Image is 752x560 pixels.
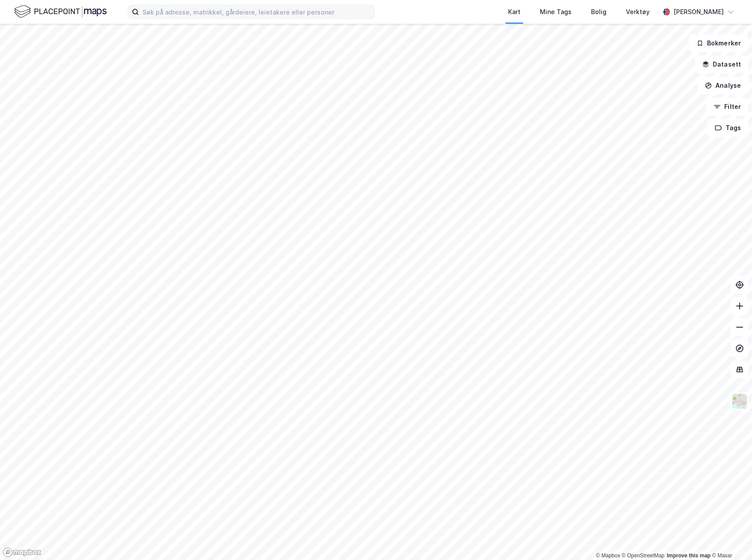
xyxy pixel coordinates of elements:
[622,553,665,559] a: OpenStreetMap
[708,518,752,560] div: Kontrollprogram for chat
[689,34,748,52] button: Bokmerker
[667,553,711,559] a: Improve this map
[540,7,572,17] div: Mine Tags
[508,7,520,17] div: Kart
[626,7,650,17] div: Verktøy
[673,7,724,17] div: [PERSON_NAME]
[731,393,748,410] img: Z
[708,518,752,560] iframe: Chat Widget
[706,98,748,116] button: Filter
[14,4,107,19] img: logo.f888ab2527a4732fd821a326f86c7f29.svg
[707,119,748,137] button: Tags
[695,56,748,73] button: Datasett
[697,77,748,94] button: Analyse
[3,547,41,557] a: Mapbox homepage
[596,553,620,559] a: Mapbox
[591,7,606,17] div: Bolig
[139,5,374,19] input: Søk på adresse, matrikkel, gårdeiere, leietakere eller personer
